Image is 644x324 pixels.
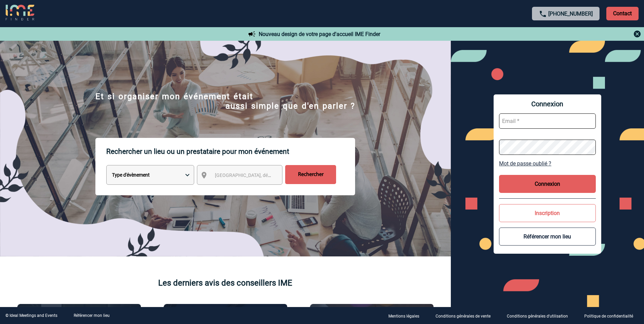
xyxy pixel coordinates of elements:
p: Contact [606,7,639,20]
a: [PHONE_NUMBER] [548,11,593,17]
button: Inscription [499,204,596,222]
p: Conditions générales d'utilisation [507,314,568,319]
a: Conditions générales d'utilisation [501,312,579,319]
p: Rechercher un lieu ou un prestataire pour mon événement [106,138,355,165]
p: Mentions légales [388,314,419,319]
a: Référencer mon lieu [74,313,110,318]
a: Mot de passe oublié ? [499,160,596,167]
img: call-24-px.png [539,10,547,18]
a: Conditions générales de vente [430,312,501,319]
p: Politique de confidentialité [584,314,633,319]
button: Référencer mon lieu [499,228,596,246]
button: Connexion [499,175,596,193]
div: © Ideal Meetings and Events [5,313,57,318]
input: Rechercher [285,165,336,184]
span: Connexion [499,100,596,108]
p: Conditions générales de vente [436,314,491,319]
a: Politique de confidentialité [579,312,644,319]
a: Mentions légales [383,312,430,319]
input: Email * [499,113,596,129]
span: [GEOGRAPHIC_DATA], département, région... [215,173,309,178]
